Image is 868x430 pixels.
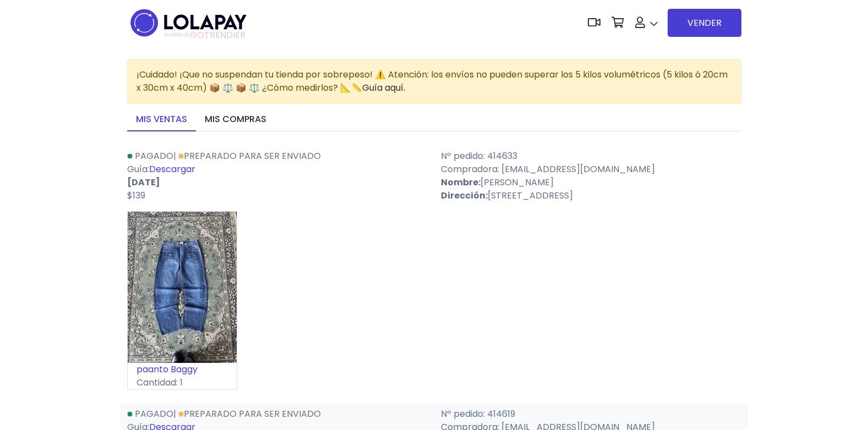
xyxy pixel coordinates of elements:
[178,407,321,420] a: Preparado para ser enviado
[441,176,481,189] strong: Nombre:
[441,163,741,176] p: Compradora: [EMAIL_ADDRESS][DOMAIN_NAME]
[137,363,198,376] a: paanto Baggy
[190,29,204,41] span: GO
[127,189,145,202] span: $139
[441,189,488,202] strong: Dirección:
[441,407,741,421] p: Nº pedido: 414619
[135,150,173,162] span: Pagado
[135,407,173,420] span: Pagado
[441,150,741,163] p: Nº pedido: 414633
[121,150,434,202] div: | Guía:
[165,32,190,38] span: POWERED BY
[149,163,195,175] a: Descargar
[127,5,250,40] img: logo
[196,108,275,131] a: Mis compras
[441,189,741,202] p: [STREET_ADDRESS]
[127,108,196,131] a: Mis ventas
[128,212,237,363] img: small_1744344853276.jpeg
[165,30,245,40] span: TRENDIER
[178,150,321,162] a: Preparado para ser enviado
[127,176,428,189] p: [DATE]
[137,68,728,94] span: ¡Cuidado! ¡Que no suspendan tu tienda por sobrepeso! ⚠️ Atención: los envíos no pueden superar lo...
[441,176,741,189] p: [PERSON_NAME]
[128,376,237,389] p: Cantidad: 1
[668,9,741,37] a: VENDER
[362,81,405,94] a: Guía aquí.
